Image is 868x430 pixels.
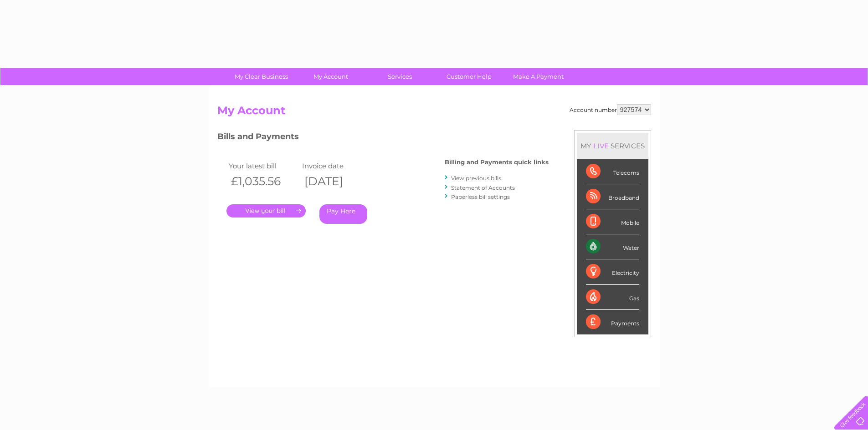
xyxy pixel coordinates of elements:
div: Electricity [586,259,639,284]
a: View previous bills [451,175,501,182]
a: Make A Payment [501,68,576,85]
td: Invoice date [300,160,373,172]
a: . [226,204,306,218]
div: Telecoms [586,159,639,184]
a: Customer Help [431,68,507,85]
a: Paperless bill settings [451,193,510,200]
div: Mobile [586,209,639,234]
th: £1,035.56 [226,172,300,191]
a: My Account [293,68,368,85]
a: Statement of Accounts [451,184,515,191]
div: Water [586,234,639,259]
div: MY SERVICES [577,133,648,159]
h4: Billing and Payments quick links [445,159,549,166]
div: LIVE [591,142,611,150]
div: Payments [586,310,639,334]
div: Gas [586,285,639,310]
div: Account number [570,104,651,115]
a: Services [362,68,437,85]
a: My Clear Business [224,68,299,85]
td: Your latest bill [226,160,300,172]
a: Pay Here [319,204,367,224]
h3: Bills and Payments [217,130,549,146]
div: Broadband [586,184,639,209]
th: [DATE] [300,172,373,191]
h2: My Account [217,104,651,121]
